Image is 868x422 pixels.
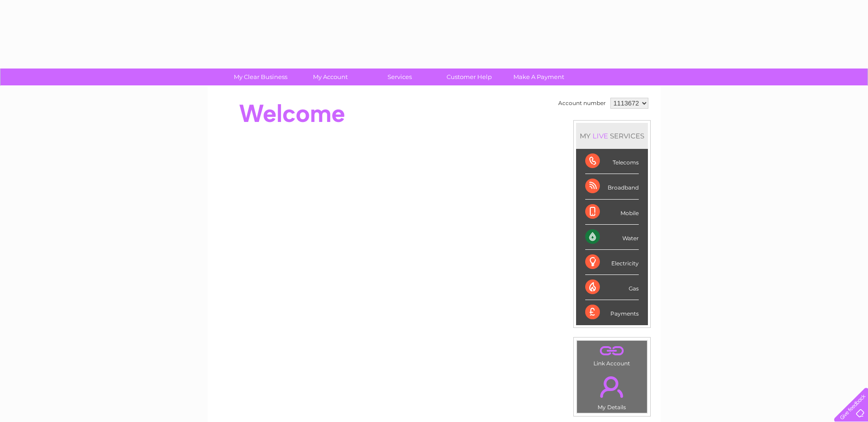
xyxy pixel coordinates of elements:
[577,340,647,369] td: Link Account
[501,69,577,85] a: Make A Payment
[577,369,647,413] td: My Details
[223,69,298,85] a: My Clear Business
[585,200,639,225] div: Mobile
[591,132,610,140] div: LIVE
[585,174,639,199] div: Broadband
[576,123,648,149] div: MY SERVICES
[585,300,639,325] div: Payments
[585,275,639,300] div: Gas
[585,225,639,250] div: Water
[292,69,368,85] a: My Account
[579,343,645,359] a: .
[556,95,608,111] td: Account number
[362,69,437,85] a: Services
[585,149,639,174] div: Telecoms
[579,371,645,403] a: .
[585,250,639,275] div: Electricity
[431,69,507,85] a: Customer Help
